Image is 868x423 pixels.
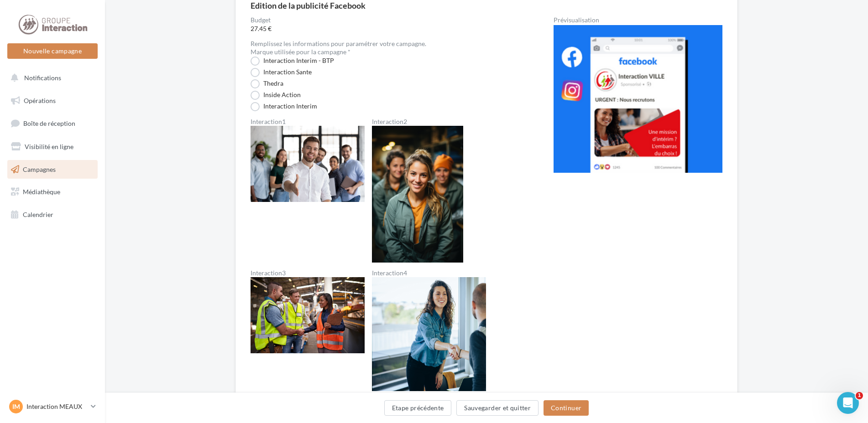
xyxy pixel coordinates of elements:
[251,1,366,10] div: Edition de la publicité Facebook
[251,17,524,23] label: Budget
[24,74,61,82] span: Notifications
[5,113,99,133] a: Boîte de réception
[5,68,96,88] button: Notifications
[23,188,60,196] span: Médiathèque
[544,400,589,416] button: Continuer
[251,277,365,353] img: Interaction3
[554,17,722,23] div: Prévisualisation
[24,97,56,104] span: Opérations
[251,24,524,33] span: 27.45 €
[251,119,365,125] label: Interaction1
[251,57,334,66] label: Interaction Interim - BTP
[23,211,53,218] span: Calendrier
[7,43,98,59] button: Nouvelle campagne
[554,25,722,173] img: operation-preview
[251,126,365,202] img: Interaction1
[26,402,87,411] p: Interaction MEAUX
[251,68,312,77] label: Interaction Sante
[23,119,75,127] span: Boîte de réception
[384,400,452,416] button: Etape précédente
[372,277,486,391] img: Interaction4
[251,79,283,88] label: Thedra
[251,49,350,55] label: Marque utilisée pour la campagne *
[456,400,539,416] button: Sauvegarder et quitter
[23,165,56,173] span: Campagnes
[372,119,463,125] label: Interaction2
[856,392,863,399] span: 1
[5,160,99,179] a: Campagnes
[5,205,99,224] a: Calendrier
[372,270,486,276] label: Interaction4
[251,91,301,100] label: Inside Action
[372,126,463,263] img: Interaction2
[25,143,73,150] span: Visibilité en ligne
[5,182,99,201] a: Médiathèque
[7,398,98,415] a: IM Interaction MEAUX
[12,402,20,411] span: IM
[251,41,524,47] div: Remplissez les informations pour paramétrer votre campagne.
[251,270,365,276] label: Interaction3
[5,137,99,156] a: Visibilité en ligne
[837,392,859,414] iframe: Intercom live chat
[5,91,99,110] a: Opérations
[251,102,317,111] label: Interaction Interim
